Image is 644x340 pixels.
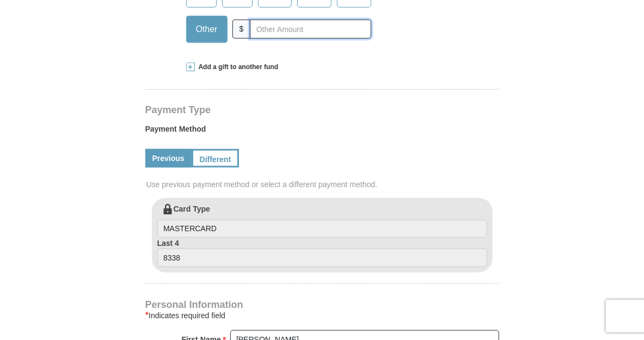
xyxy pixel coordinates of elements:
[157,220,487,238] input: Card Type
[157,238,487,267] label: Last 4
[146,179,500,190] span: Use previous payment method or select a different payment method.
[157,203,487,238] label: Card Type
[145,123,499,140] label: Payment Method
[145,309,499,322] div: Indicates required field
[195,63,279,72] span: Add a gift to another fund
[145,300,499,309] h4: Personal Information
[191,21,223,38] span: Other
[232,20,251,39] span: $
[250,20,371,39] input: Other Amount
[157,249,487,267] input: Last 4
[192,149,240,168] a: Different
[145,106,499,114] h4: Payment Type
[145,149,192,168] a: Previous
